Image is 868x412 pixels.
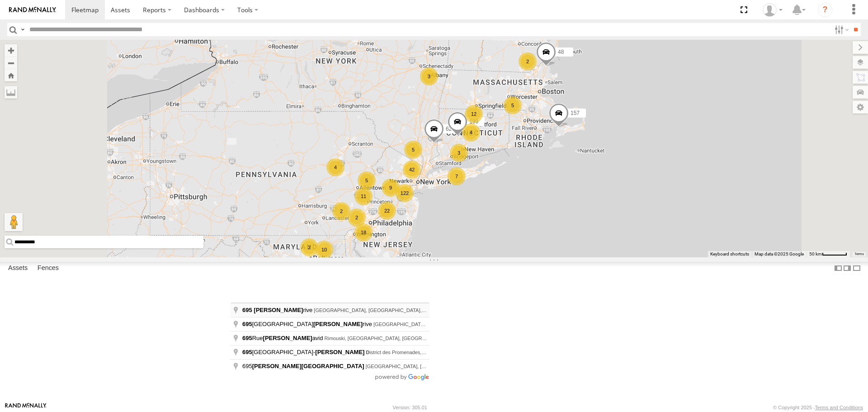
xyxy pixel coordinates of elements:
i: ? [818,3,832,17]
label: Dock Summary Table to the Right [843,262,852,275]
label: Hide Summary Table [852,262,861,275]
a: Terms and Conditions [815,405,863,410]
span: [PERSON_NAME] [254,307,303,313]
a: Visit our Website [5,403,47,412]
span: [GEOGRAPHIC_DATA]- [242,349,366,355]
span: rive [242,307,314,313]
button: Drag Pegman onto the map to open Street View [5,213,23,231]
div: 4 [326,158,344,176]
span: [GEOGRAPHIC_DATA], [GEOGRAPHIC_DATA], [GEOGRAPHIC_DATA] [373,322,534,327]
button: Keyboard shortcuts [710,251,749,257]
label: Measure [5,86,17,99]
span: 50 km [809,251,822,256]
img: rand-logo.svg [9,7,56,13]
span: [PERSON_NAME][GEOGRAPHIC_DATA] [252,363,364,369]
div: 7 [448,167,466,185]
div: 9 [382,179,400,197]
span: [PERSON_NAME] [315,349,364,355]
div: © Copyright 2025 - [773,405,863,410]
span: istrict des Promenades, [GEOGRAPHIC_DATA], [GEOGRAPHIC_DATA], [GEOGRAPHIC_DATA] [366,350,584,355]
span: 157 [571,110,580,116]
label: Dock Summary Table to the Left [834,262,843,275]
button: Zoom out [5,57,17,69]
div: 5 [358,171,376,189]
div: 2 [348,208,366,227]
div: 5 [404,141,422,159]
span: [GEOGRAPHIC_DATA], [GEOGRAPHIC_DATA], [GEOGRAPHIC_DATA] [366,364,527,369]
div: Kim Nappi [759,3,786,17]
div: 12 [465,105,483,123]
label: Fences [33,262,63,275]
div: 3 [420,67,438,85]
div: 10 [315,241,333,259]
div: 22 [378,202,396,220]
span: 695 [242,321,252,327]
div: 5 [504,96,522,114]
div: 18 [354,223,373,242]
button: Zoom in [5,44,17,57]
label: Search Filter Options [831,23,850,36]
span: [PERSON_NAME] [263,335,312,341]
span: [PERSON_NAME] [313,321,363,327]
div: 2 [300,238,318,256]
div: 42 [403,161,421,179]
span: 695 [242,307,252,313]
label: Search Query [19,23,26,36]
span: 695 [242,349,252,355]
span: 48 [558,49,564,56]
span: Rimouski, [GEOGRAPHIC_DATA], [GEOGRAPHIC_DATA] [325,336,454,341]
span: D [366,350,369,355]
span: [GEOGRAPHIC_DATA] rive [242,321,373,327]
a: Terms [854,252,864,256]
div: 4 [462,123,480,142]
div: 2 [332,202,350,220]
div: 2 [519,52,537,71]
div: 122 [396,184,414,202]
span: Rue avid [242,335,325,341]
button: Map Scale: 50 km per 52 pixels [807,251,850,257]
span: 695 [242,335,252,341]
span: [GEOGRAPHIC_DATA], [GEOGRAPHIC_DATA], [GEOGRAPHIC_DATA] [314,308,475,313]
button: Zoom Home [5,69,17,81]
span: Map data ©2025 Google [755,251,804,256]
span: 695 [242,363,366,369]
label: Assets [4,262,32,275]
div: Version: 305.01 [393,405,427,410]
div: 3 [450,144,468,162]
span: 62 [446,126,452,133]
div: 11 [354,187,373,205]
label: Map Settings [853,101,868,114]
